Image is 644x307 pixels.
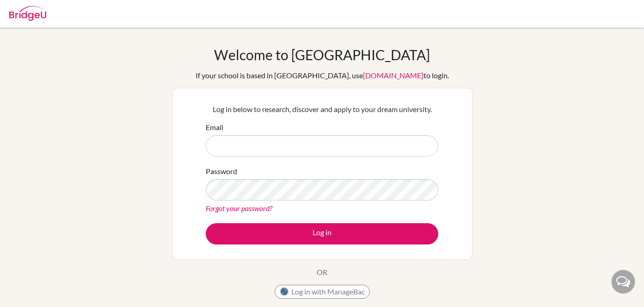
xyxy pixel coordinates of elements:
[206,104,438,115] p: Log in below to research, discover and apply to your dream university.
[206,122,223,133] label: Email
[196,70,449,81] div: If your school is based in [GEOGRAPHIC_DATA], use to login.
[9,6,46,21] img: Bridge-U
[363,71,423,80] a: [DOMAIN_NAME]
[206,223,438,244] button: Log in
[206,166,237,177] label: Password
[206,204,272,213] a: Forgot your password?
[214,46,430,63] h1: Welcome to [GEOGRAPHIC_DATA]
[317,267,327,278] p: OR
[275,285,370,299] button: Log in with ManageBac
